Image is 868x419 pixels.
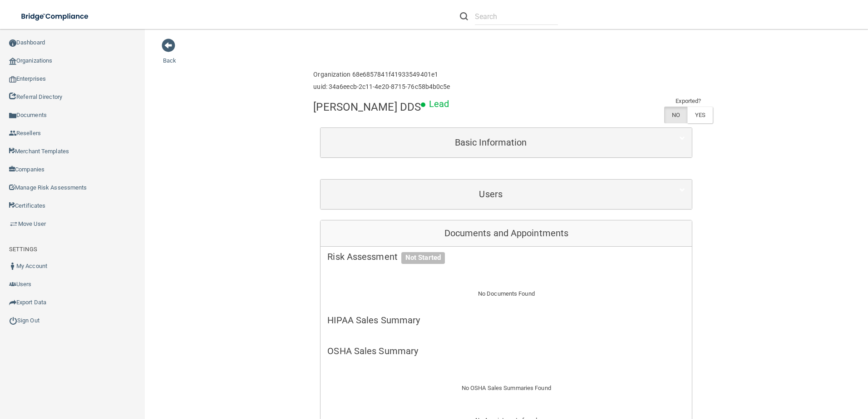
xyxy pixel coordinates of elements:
[327,189,654,199] h5: Users
[664,96,713,107] td: Exported?
[313,83,450,90] h6: uuid: 34a6eecb-2c11-4e20-8715-76c58b4b0c5e
[9,263,16,270] img: ic_user_dark.df1a06c3.png
[687,107,713,123] label: YES
[475,8,558,25] input: Search
[9,58,16,65] img: organization-icon.f8decf85.png
[9,244,37,255] label: SETTINGS
[14,7,97,26] img: bridge_compliance_login_screen.278c3ca4.svg
[460,12,468,20] img: ic-search.3b580494.png
[321,278,692,310] div: No Documents Found
[327,252,685,262] h5: Risk Assessment
[429,96,449,112] p: Lead
[9,219,18,229] img: briefcase.64adab9b.png
[9,39,16,47] img: ic_dashboard_dark.d01f4a41.png
[327,315,685,325] h5: HIPAA Sales Summary
[9,281,16,288] img: icon-users.e205127d.png
[321,220,692,247] div: Documents and Appointments
[664,107,687,123] label: NO
[163,46,176,64] a: Back
[321,372,692,404] div: No OSHA Sales Summaries Found
[327,137,654,147] h5: Basic Information
[9,76,16,83] img: enterprise.0d942306.png
[9,112,16,119] img: icon-documents.8dae5593.png
[327,184,685,205] a: Users
[313,101,421,113] h4: [PERSON_NAME] DDS
[401,252,445,264] span: Not Started
[9,317,17,325] img: ic_power_dark.7ecde6b1.png
[9,130,16,137] img: ic_reseller.de258add.png
[313,71,450,78] h6: Organization 68e6857841f41933549401e1
[9,299,16,306] img: icon-export.b9366987.png
[327,132,685,153] a: Basic Information
[327,346,685,356] h5: OSHA Sales Summary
